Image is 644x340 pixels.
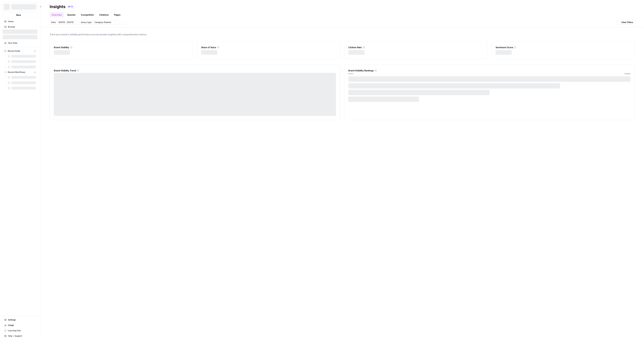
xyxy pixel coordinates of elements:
[3,317,37,323] a: Settings
[8,71,25,74] span: Recent Workflows
[496,46,630,49] div: Sentiment Score
[54,46,189,49] div: Brand Visibility
[51,21,56,24] span: Date
[54,69,336,72] div: Brand Visibility Trend
[8,50,20,53] span: Recent Grids
[3,70,37,75] button: Recent Workflows
[67,5,74,8] div: BETA
[57,20,78,25] button: [DATE] - [DATE]
[65,12,77,17] a: Queries
[3,333,37,339] button: Help + Support
[94,21,111,24] span: Category Related
[348,46,483,49] div: Citation Rate
[8,324,36,327] span: Usage
[8,318,36,321] span: Settings
[8,41,36,44] span: Your Data
[112,12,122,17] a: Pages
[348,69,630,72] div: Brand Visibility Rankings
[50,12,64,17] a: Overview
[79,12,96,17] a: Competition
[16,13,21,17] span: New
[3,40,37,46] a: Your Data
[8,20,36,23] span: Home
[624,72,630,75] span: Visibility
[3,328,37,333] a: Learning Hub
[81,21,92,24] span: Query type
[3,19,37,24] a: Home
[8,334,36,337] span: Help + Support
[3,12,37,17] button: New
[97,12,111,17] a: Citations
[621,21,633,24] span: Clear Filters
[8,25,36,28] span: Browse
[59,21,74,24] span: [DATE] - [DATE]
[3,323,37,328] a: Usage
[50,33,635,36] span: Track your brand's visibility performance across answer engines with comprehensive metrics.
[201,46,336,49] div: Share of Voice
[617,20,635,25] button: Clear Filters
[93,20,115,25] button: Category Related
[50,4,65,9] div: Insights
[3,49,37,54] button: Recent Grids
[8,329,36,332] span: Learning Hub
[3,24,37,30] a: Browse
[348,72,353,75] span: Brand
